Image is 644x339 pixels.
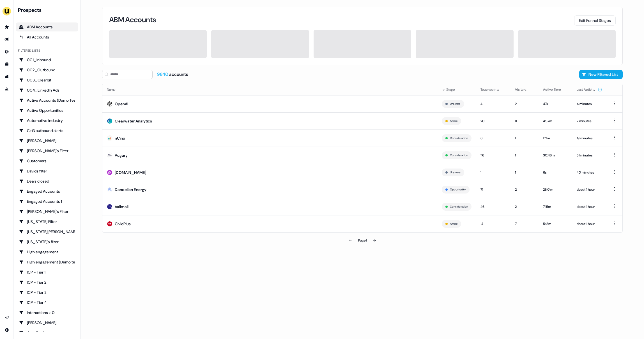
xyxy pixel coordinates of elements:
div: Clearwater Analytics [115,118,152,124]
div: Davids filter [19,168,75,174]
div: 4 [480,101,506,107]
div: accounts [157,71,188,78]
div: Dandelion Energy [115,187,146,192]
a: Go to attribution [2,72,11,81]
div: 14 [480,221,506,227]
button: Unaware [450,170,461,175]
div: 116 [480,153,506,158]
div: 4 minutes [577,101,602,107]
a: Go to Georgia Filter [16,217,78,226]
div: CivicPlus [115,221,131,227]
div: 31 minutes [577,153,602,158]
span: 9840 [157,71,169,77]
a: Go to ICP - Tier 3 [16,288,78,297]
div: [PERSON_NAME] [19,320,75,326]
a: Go to Deals closed [16,177,78,186]
div: Customers [19,158,75,164]
a: Go to High engagement (Demo testing) [16,258,78,267]
button: Edit Funnel Stages [574,15,616,26]
div: 003_Clearbit [19,77,75,83]
button: Consideration [450,204,468,209]
button: Aware [450,221,457,226]
div: 2 [515,187,534,192]
div: [PERSON_NAME]'s Filter [19,209,75,214]
div: about 1 hour [577,221,602,227]
div: 1 [515,153,534,158]
a: Go to prospects [2,22,11,31]
div: 2 [515,101,534,107]
a: Go to Active Opportunities [16,106,78,115]
a: Go to 001_Inbound [16,55,78,64]
a: Go to ICP - Tier 4 [16,298,78,307]
a: Go to Engaged Accounts 1 [16,197,78,206]
a: Go to templates [2,60,11,69]
a: Go to ICP - Tier 1 [16,268,78,277]
div: 1 [480,170,506,175]
div: 11 [515,118,534,124]
a: Go to Geneviève's Filter [16,207,78,216]
a: Go to 002_Outbound [16,65,78,74]
div: 7 [515,221,534,227]
a: Go to C+G outbound alerts [16,126,78,135]
button: Opportunity [450,187,466,192]
div: 5:13m [543,221,568,227]
div: [US_STATE]'s filter [19,239,75,245]
div: Automotive industry [19,118,75,123]
div: Filtered lists [18,48,40,53]
h3: ABM Accounts [109,16,156,23]
a: Go to outbound experience [2,35,11,44]
div: 26:01m [543,187,568,192]
div: Active Opportunities [19,108,75,113]
div: 20 [480,118,506,124]
div: about 1 hour [577,204,602,210]
div: 2 [515,204,534,210]
div: Interactions > 0 [19,310,75,315]
a: Go to Charlotte Stone [16,136,78,145]
a: Go to Georgia's filter [16,237,78,246]
div: [US_STATE][PERSON_NAME] [19,229,75,235]
a: Go to Davids filter [16,167,78,176]
div: 002_Outbound [19,67,75,73]
a: Go to experiments [2,84,11,93]
a: Go to Engaged Accounts [16,187,78,196]
div: 1:12m [543,135,568,141]
div: ICP - Tier 1 [19,269,75,275]
div: 6s [543,170,568,175]
a: Go to ICP - Tier 2 [16,278,78,287]
div: nCino [115,135,125,141]
div: 1 [515,170,534,175]
div: OpenAI [115,101,128,107]
div: [US_STATE] Filter [19,219,75,224]
div: Valimail [115,204,128,210]
button: Consideration [450,153,468,158]
div: 6 [480,135,506,141]
div: Page 1 [358,238,367,243]
div: [PERSON_NAME] [19,138,75,144]
div: 1 [515,135,534,141]
a: Go to integrations [2,326,11,335]
div: ABM Accounts [19,24,75,30]
div: All Accounts [19,34,75,40]
div: 30:46m [543,153,568,158]
a: Go to Interactions > 0 [16,308,78,317]
button: Last Activity [577,85,602,95]
button: Touchpoints [480,85,506,95]
div: 71 [480,187,506,192]
div: ICP - Tier 2 [19,279,75,285]
div: ICP - Tier 4 [19,300,75,305]
a: Go to 004_LinkedIn Ads [16,86,78,95]
div: Deals closed [19,178,75,184]
div: Engaged Accounts 1 [19,199,75,204]
button: New Filtered List [579,70,623,79]
a: Go to Active Accounts (Demo Test) [16,96,78,105]
div: Joes Deals [19,330,75,336]
div: 47s [543,101,568,107]
div: about 1 hour [577,187,602,192]
div: 19 minutes [577,135,602,141]
button: Unaware [450,101,461,106]
a: Go to Inbound [2,47,11,56]
div: High engagement [19,249,75,255]
a: Go to Georgia Slack [16,227,78,236]
a: Go to Charlotte's Filter [16,146,78,155]
th: Name [102,84,437,95]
